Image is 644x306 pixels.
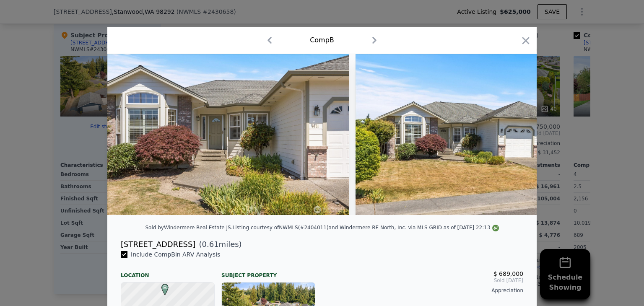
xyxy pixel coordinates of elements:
[233,225,499,231] div: Listing courtesy of NWMLS (#2404011) and Windermere RE North, Inc. via MLS GRID as of [DATE] 22:13
[329,287,523,294] div: Appreciation
[145,225,232,231] div: Sold by Windermere Real Estate JS .
[107,54,349,215] img: Property Img
[310,35,334,45] div: Comp B
[121,265,215,279] div: Location
[121,239,195,250] div: [STREET_ADDRESS]
[195,239,241,250] span: ( miles)
[202,240,219,249] span: 0.61
[159,284,171,291] span: B
[492,225,499,231] img: NWMLS Logo
[221,265,315,279] div: Subject Property
[493,270,523,277] span: $ 689,000
[329,294,523,306] div: -
[127,251,223,258] span: Include Comp B in ARV Analysis
[329,277,523,284] span: Sold [DATE]
[159,284,164,289] div: B
[356,54,597,215] img: Property Img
